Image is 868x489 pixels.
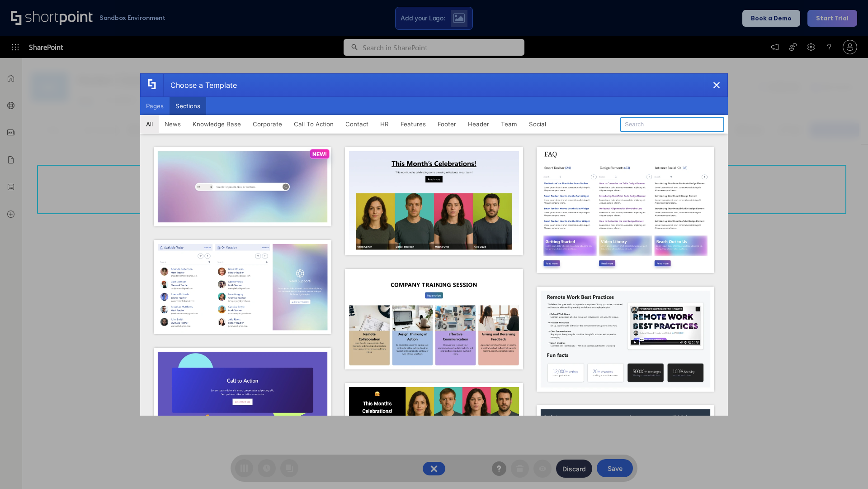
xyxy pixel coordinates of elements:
[374,115,395,133] button: HR
[523,115,552,133] button: Social
[432,115,462,133] button: Footer
[170,97,206,115] button: Sections
[823,446,868,489] iframe: Chat Widget
[495,115,523,133] button: Team
[395,115,432,133] button: Features
[140,73,728,416] div: template selector
[340,115,374,133] button: Contact
[462,115,495,133] button: Header
[288,115,340,133] button: Call To Action
[163,74,237,96] div: Choose a Template
[140,97,170,115] button: Pages
[620,117,724,132] input: Search
[187,115,247,133] button: Knowledge Base
[159,115,187,133] button: News
[247,115,288,133] button: Corporate
[140,115,159,133] button: All
[312,151,327,158] p: NEW!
